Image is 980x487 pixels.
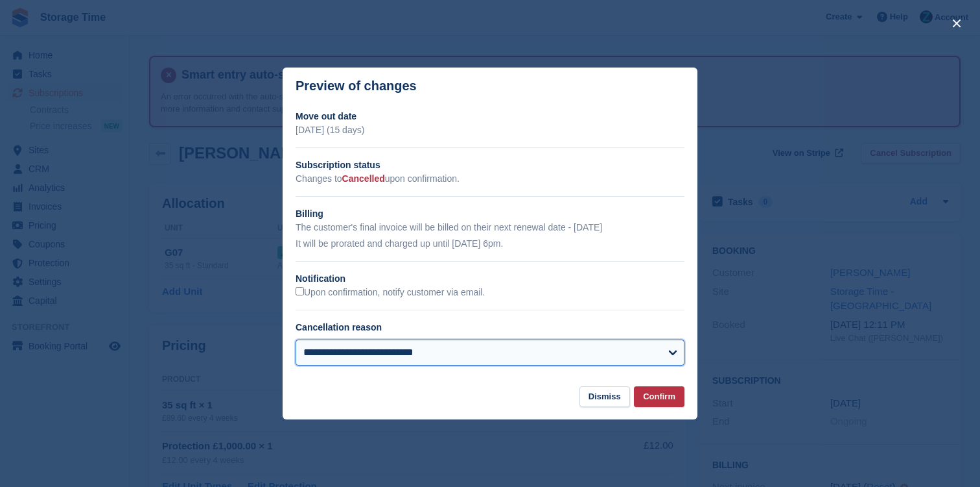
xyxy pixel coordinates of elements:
[296,221,684,234] p: The customer's final invoice will be billed on their next renewal date - [DATE]
[296,272,684,286] h2: Notification
[296,158,684,172] h2: Subscription status
[946,13,967,34] button: close
[296,172,684,186] p: Changes to upon confirmation.
[296,79,417,94] p: Preview of changes
[634,386,684,408] button: Confirm
[296,322,382,332] label: Cancellation reason
[579,386,630,408] button: Dismiss
[342,173,385,184] span: Cancelled
[296,123,684,137] p: [DATE] (15 days)
[296,110,684,123] h2: Move out date
[296,207,684,221] h2: Billing
[296,287,485,299] label: Upon confirmation, notify customer via email.
[296,287,304,295] input: Upon confirmation, notify customer via email.
[296,237,684,251] p: It will be prorated and charged up until [DATE] 6pm.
